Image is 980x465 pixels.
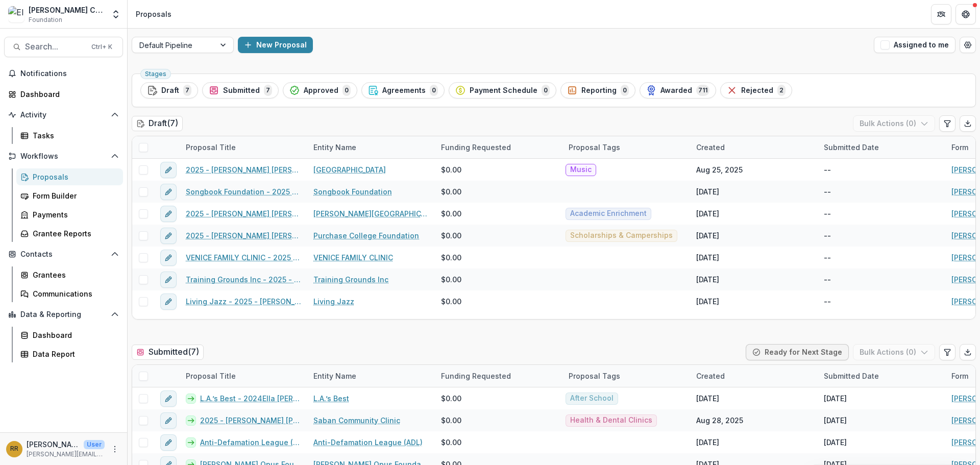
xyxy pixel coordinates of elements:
[16,225,123,242] a: Grantee Reports
[16,285,123,302] a: Communications
[200,393,301,404] a: L.A.’s Best - 2024Ella [PERSON_NAME] Form
[186,274,301,285] a: Training Grounds Inc - 2025 - [PERSON_NAME] [PERSON_NAME] Form
[20,89,115,100] div: Dashboard
[313,208,429,219] a: [PERSON_NAME][GEOGRAPHIC_DATA] Inc
[313,252,393,263] a: VENICE FAMILY CLINIC
[818,142,885,153] div: Submitted Date
[140,82,198,99] button: Draft7
[20,152,107,161] span: Workflows
[160,390,177,407] button: edit
[20,310,107,319] span: Data & Reporting
[145,70,166,78] span: Stages
[313,186,392,197] a: Songbook Foundation
[874,37,955,53] button: Assigned to me
[562,136,690,158] div: Proposal Tags
[16,168,123,185] a: Proposals
[186,208,301,219] a: 2025 - [PERSON_NAME] [PERSON_NAME] Form
[200,437,301,448] a: Anti-Defamation League (ADL) - 2025 - [PERSON_NAME] [PERSON_NAME] Form
[640,82,716,99] button: Awarded711
[696,393,719,404] div: [DATE]
[313,230,419,241] a: Purchase College Foundation
[4,246,123,262] button: Open Contacts
[4,148,123,164] button: Open Workflows
[160,184,177,200] button: edit
[696,415,743,426] div: Aug 28, 2025
[186,164,301,175] a: 2025 - [PERSON_NAME] [PERSON_NAME] Form
[20,250,107,259] span: Contacts
[435,365,562,387] div: Funding Requested
[449,82,556,99] button: Payment Schedule0
[818,365,945,387] div: Submitted Date
[186,296,301,307] a: Living Jazz - 2025 - [PERSON_NAME] [PERSON_NAME] Form
[441,252,461,263] span: $0.00
[562,365,690,387] div: Proposal Tags
[441,208,461,219] span: $0.00
[824,164,831,175] div: --
[435,136,562,158] div: Funding Requested
[435,142,517,153] div: Funding Requested
[690,142,731,153] div: Created
[84,440,105,449] p: User
[818,371,885,381] div: Submitted Date
[945,371,974,381] div: Form
[824,274,831,285] div: --
[824,393,847,404] div: [DATE]
[441,274,461,285] span: $0.00
[136,9,171,19] div: Proposals
[313,296,354,307] a: Living Jazz
[109,4,123,25] button: Open entity switcher
[696,208,719,219] div: [DATE]
[441,186,461,197] span: $0.00
[27,450,105,459] p: [PERSON_NAME][EMAIL_ADDRESS][DOMAIN_NAME]
[20,69,119,78] span: Notifications
[160,434,177,451] button: edit
[824,208,831,219] div: --
[89,41,114,53] div: Ctrl + K
[33,209,115,220] div: Payments
[16,187,123,204] a: Form Builder
[4,65,123,82] button: Notifications
[581,86,617,95] span: Reporting
[33,172,115,182] div: Proposals
[435,371,517,381] div: Funding Requested
[441,230,461,241] span: $0.00
[824,252,831,263] div: --
[160,162,177,178] button: edit
[180,365,307,387] div: Proposal Title
[186,186,301,197] a: Songbook Foundation - 2025 - [PERSON_NAME] [PERSON_NAME] Form
[960,344,976,360] button: Export table data
[33,270,115,280] div: Grantees
[690,365,818,387] div: Created
[313,274,388,285] a: Training Grounds Inc
[132,7,176,21] nav: breadcrumb
[160,250,177,266] button: edit
[939,115,955,132] button: Edit table settings
[160,228,177,244] button: edit
[441,164,461,175] span: $0.00
[690,136,818,158] div: Created
[313,164,386,175] a: [GEOGRAPHIC_DATA]
[696,296,719,307] div: [DATE]
[441,296,461,307] span: $0.00
[696,85,709,96] span: 711
[10,446,18,452] div: Randal Rosman
[161,86,179,95] span: Draft
[696,437,719,448] div: [DATE]
[4,86,123,103] a: Dashboard
[8,6,24,22] img: Ella Fitzgerald Charitable Foundation
[183,85,191,96] span: 7
[441,437,461,448] span: $0.00
[853,344,935,360] button: Bulk Actions (0)
[430,85,438,96] span: 0
[307,365,435,387] div: Entity Name
[818,136,945,158] div: Submitted Date
[441,393,461,404] span: $0.00
[696,230,719,241] div: [DATE]
[696,186,719,197] div: [DATE]
[186,252,301,263] a: VENICE FAMILY CLINIC - 2025 - [PERSON_NAME] [PERSON_NAME] Form
[307,136,435,158] div: Entity Name
[746,344,849,360] button: Ready for Next Stage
